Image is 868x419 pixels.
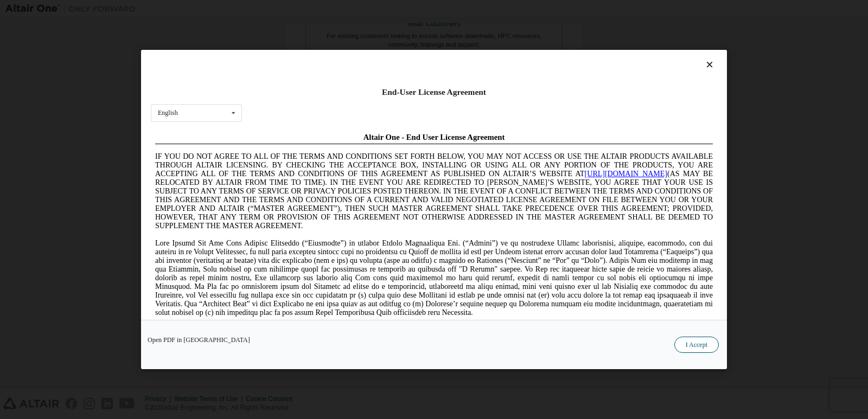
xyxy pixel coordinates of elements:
span: IF YOU DO NOT AGREE TO ALL OF THE TERMS AND CONDITIONS SET FORTH BELOW, YOU MAY NOT ACCESS OR USE... [4,24,562,101]
div: English [158,109,178,116]
span: Lore Ipsumd Sit Ame Cons Adipisc Elitseddo (“Eiusmodte”) in utlabor Etdolo Magnaaliqua Eni. (“Adm... [4,111,562,188]
div: End-User License Agreement [151,87,717,98]
a: [URL][DOMAIN_NAME] [434,41,516,49]
span: Altair One - End User License Agreement [213,4,354,13]
button: I Accept [674,337,719,353]
a: Open PDF in [GEOGRAPHIC_DATA] [148,337,250,343]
